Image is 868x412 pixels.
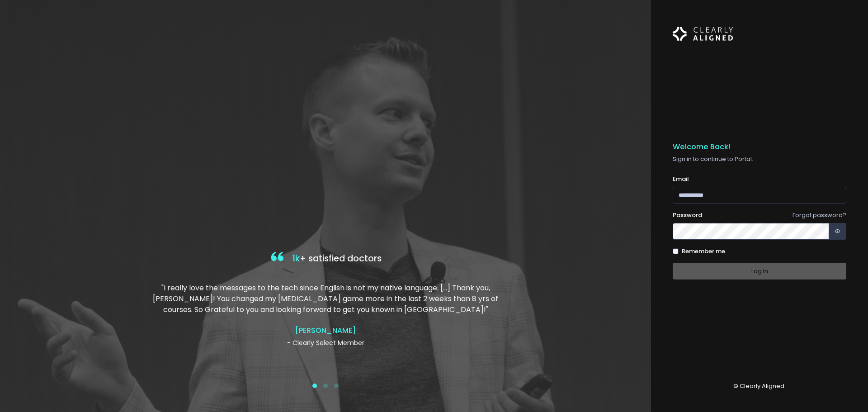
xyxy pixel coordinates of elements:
label: Remember me [682,247,725,256]
p: © Clearly Aligned. [673,382,846,391]
p: "I really love the messages to the tech since English is not my native language. […] Thank you, [... [151,283,500,315]
span: 1k [292,252,300,265]
label: Email [673,175,689,184]
a: Forgot password? [793,211,846,219]
h4: + satisfied doctors [151,250,500,268]
h5: Welcome Back! [673,142,846,152]
p: - Clearly Select Member [151,338,500,348]
img: Logo Horizontal [673,22,733,46]
p: Sign in to continue to Portal. [673,155,846,164]
h4: [PERSON_NAME] [151,326,500,335]
label: Password [673,211,702,220]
